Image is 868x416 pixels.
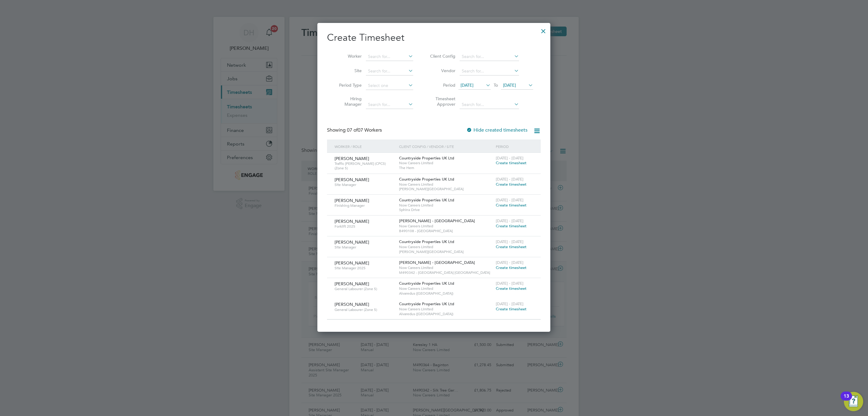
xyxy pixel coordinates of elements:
span: Traffic [PERSON_NAME] (CPCS) (Zone 5) [335,161,395,171]
span: [PERSON_NAME] [335,260,369,266]
h2: Create Timesheet [327,31,541,44]
span: 07 of [347,127,358,133]
span: [DATE] [503,82,516,88]
span: [DATE] - [DATE] [496,177,524,182]
span: [PERSON_NAME][GEOGRAPHIC_DATA] [399,187,493,191]
span: [PERSON_NAME] [335,177,369,182]
div: 13 [844,396,849,404]
label: Vendor [428,68,455,73]
span: Site Manager [335,245,395,250]
span: [DATE] - [DATE] [496,239,524,244]
span: General Labourer (Zone 5) [335,286,395,291]
span: [PERSON_NAME] [335,281,369,286]
span: Create timesheet [496,286,527,291]
span: Now Careers Limited [399,203,493,208]
span: Sphinx Drive [399,207,493,212]
button: Open Resource Center, 13 new notifications [844,392,863,411]
span: Countryside Properties UK Ltd [399,197,454,203]
span: B490108 - [GEOGRAPHIC_DATA] [399,229,493,233]
span: [DATE] - [DATE] [496,197,524,203]
input: Search for... [366,101,413,109]
span: [DATE] - [DATE] [496,301,524,306]
label: Client Config [428,53,455,59]
input: Search for... [366,67,413,75]
label: Period Type [335,82,362,88]
span: Alvaredus ([GEOGRAPHIC_DATA]) [399,291,493,296]
span: [PERSON_NAME] - [GEOGRAPHIC_DATA] [399,218,475,223]
span: [DATE] - [DATE] [496,218,524,223]
label: Site [335,68,362,73]
span: Now Careers Limited [399,265,493,270]
input: Search for... [460,53,519,61]
span: Now Careers Limited [399,161,493,165]
input: Select one [366,82,413,90]
span: Create timesheet [496,223,527,229]
label: Timesheet Approver [428,96,455,107]
span: Now Careers Limited [399,307,493,312]
span: [DATE] - [DATE] [496,155,524,161]
span: Finishing Manager [335,203,395,208]
span: [PERSON_NAME] [335,239,369,245]
span: Forklift 2025 [335,224,395,229]
span: Now Careers Limited [399,245,493,249]
span: Site Manager [335,182,395,187]
span: Create timesheet [496,203,527,208]
div: Worker / Role [333,139,398,153]
span: Countryside Properties UK Ltd [399,155,454,161]
span: Site Manager 2025 [335,266,395,270]
span: [DATE] - [DATE] [496,260,524,265]
span: Countryside Properties UK Ltd [399,281,454,286]
span: Create timesheet [496,244,527,249]
div: Period [494,139,535,153]
span: [DATE] [461,82,473,88]
span: M490342 - [GEOGRAPHIC_DATA] [GEOGRAPHIC_DATA] [399,270,493,275]
span: Alvaredus ([GEOGRAPHIC_DATA]) [399,312,493,316]
span: [PERSON_NAME] [335,198,369,203]
span: The Hem [399,165,493,170]
span: 07 Workers [347,127,382,133]
input: Search for... [366,53,413,61]
span: [DATE] - [DATE] [496,281,524,286]
span: General Labourer (Zone 5) [335,307,395,312]
span: Now Careers Limited [399,182,493,187]
span: Create timesheet [496,182,527,187]
label: Period [428,82,455,88]
label: Hiring Manager [335,96,362,107]
span: Now Careers Limited [399,286,493,291]
span: [PERSON_NAME] [335,219,369,224]
input: Search for... [460,101,519,109]
div: Client Config / Vendor / Site [398,139,494,153]
span: [PERSON_NAME] - [GEOGRAPHIC_DATA] [399,260,475,265]
span: [PERSON_NAME] [335,302,369,307]
span: To [492,81,500,89]
span: Create timesheet [496,265,527,270]
input: Search for... [460,67,519,75]
span: Create timesheet [496,160,527,165]
span: Create timesheet [496,306,527,312]
label: Hide created timesheets [466,127,527,133]
span: Countryside Properties UK Ltd [399,177,454,182]
span: [PERSON_NAME] [335,156,369,161]
span: [PERSON_NAME][GEOGRAPHIC_DATA] [399,249,493,254]
div: Showing [327,127,383,133]
span: Countryside Properties UK Ltd [399,239,454,244]
span: Now Careers Limited [399,224,493,229]
span: Countryside Properties UK Ltd [399,301,454,306]
label: Worker [335,53,362,59]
